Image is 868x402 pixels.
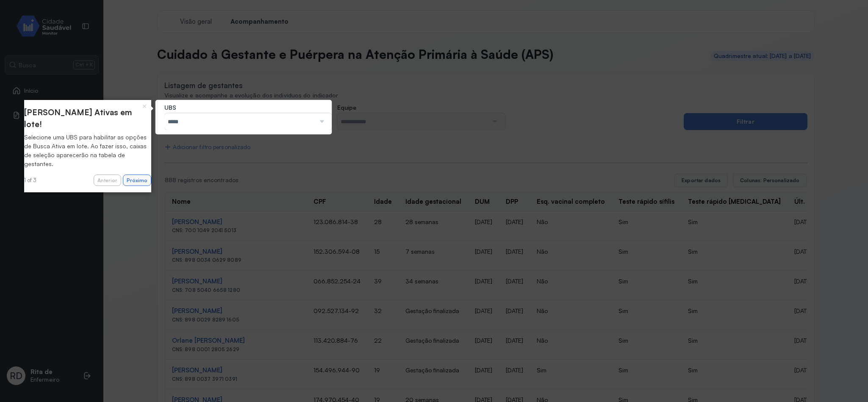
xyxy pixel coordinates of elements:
span: UBS [164,104,176,111]
button: Close [138,100,151,112]
header: [PERSON_NAME] Ativas em lote! [24,106,151,130]
button: Próximo [123,175,151,186]
span: 1 of 3 [24,177,36,183]
div: Selecione uma UBS para habilitar as opções de Busca Ativa em lote. Ao fazer isso, caixas de seleç... [24,133,151,168]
